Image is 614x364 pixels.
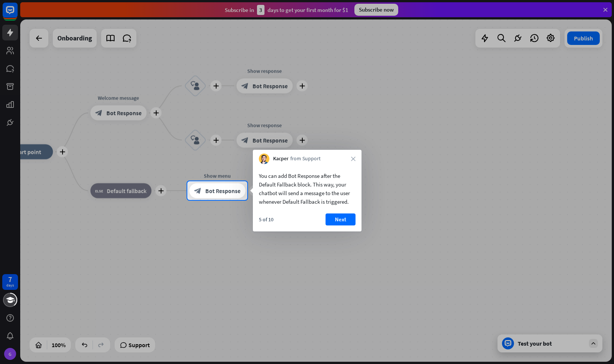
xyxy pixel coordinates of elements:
span: Kacper [273,155,288,163]
i: block_bot_response [194,187,202,194]
div: 5 of 10 [259,216,273,223]
i: close [351,157,356,161]
button: Next [326,213,356,225]
button: Open LiveChat chat widget [6,3,28,25]
div: You can add Bot Response after the Default Fallback block. This way, your chatbot will send a mes... [259,172,356,206]
span: from Support [290,155,321,163]
span: Bot Response [205,187,241,194]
